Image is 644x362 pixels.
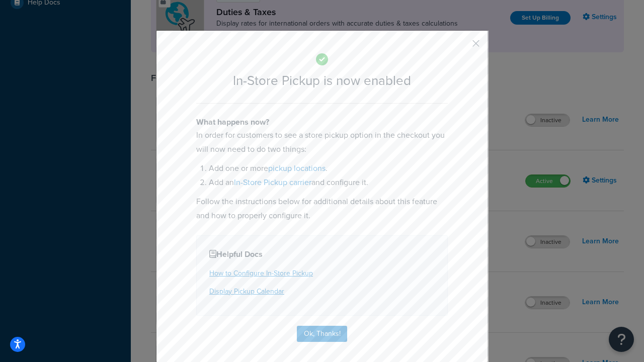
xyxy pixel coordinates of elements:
h2: In-Store Pickup is now enabled [196,73,448,88]
li: Add an and configure it. [209,175,448,190]
li: Add one or more . [209,161,448,175]
p: Follow the instructions below for additional details about this feature and how to properly confi... [196,195,448,223]
a: In-Store Pickup carrier [234,176,311,188]
a: Display Pickup Calendar [209,286,284,297]
h4: Helpful Docs [209,248,435,260]
p: In order for customers to see a store pickup option in the checkout you will now need to do two t... [196,128,448,156]
button: Ok, Thanks! [297,326,347,342]
a: How to Configure In-Store Pickup [209,268,313,279]
h4: What happens now? [196,116,448,128]
a: pickup locations [268,162,326,174]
